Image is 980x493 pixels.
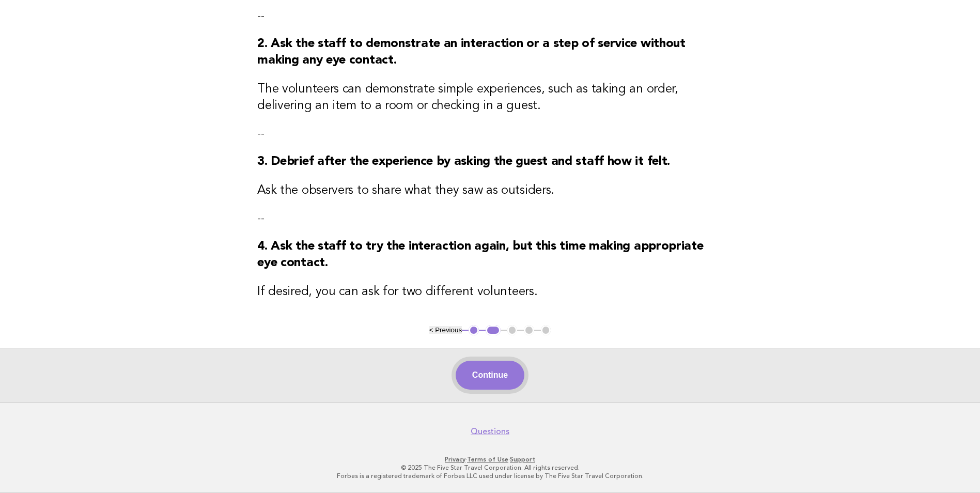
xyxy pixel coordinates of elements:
a: Questions [471,426,509,437]
h3: The volunteers can demonstrate simple experiences, such as taking an order, delivering an item to... [257,81,723,114]
strong: 4. Ask the staff to try the interaction again, but this time making appropriate eye contact. [257,240,703,269]
strong: 2. Ask the staff to demonstrate an interaction or a step of service without making any eye contact. [257,38,686,67]
button: Continue [456,361,524,390]
button: 1 [469,325,479,335]
h3: Ask the observers to share what they saw as outsiders. [257,182,723,199]
h3: If desired, you can ask for two different volunteers. [257,284,723,300]
p: © 2025 The Five Star Travel Corporation. All rights reserved. [174,464,806,472]
p: Forbes is a registered trademark of Forbes LLC used under license by The Five Star Travel Corpora... [174,472,806,480]
strong: 3. Debrief after the experience by asking the guest and staff how it felt. [257,156,670,168]
a: Terms of Use [467,456,508,463]
button: < Previous [429,326,462,334]
p: -- [257,9,723,23]
a: Support [510,456,535,463]
p: -- [257,127,723,141]
button: 2 [486,325,501,335]
p: -- [257,211,723,226]
a: Privacy [445,456,465,463]
p: · · [174,455,806,464]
